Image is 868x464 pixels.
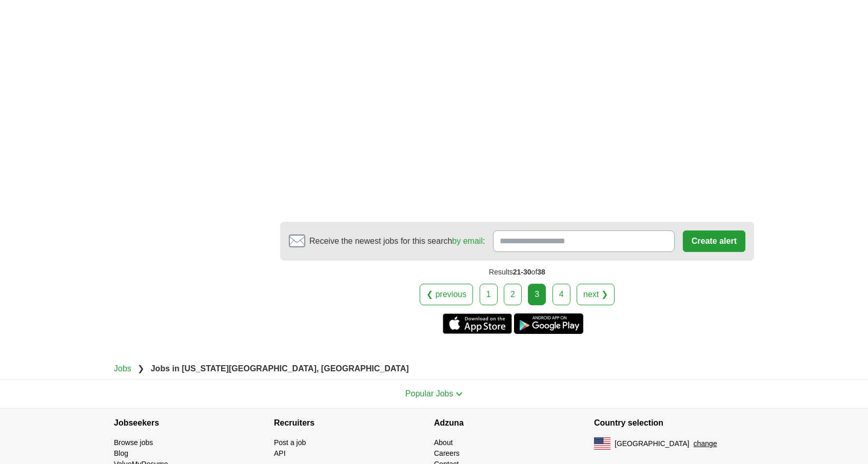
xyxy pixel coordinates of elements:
h4: Country selection [594,409,754,437]
button: change [694,438,717,449]
img: US flag [594,437,610,450]
a: API [274,449,286,457]
a: Careers [434,449,460,457]
a: 1 [480,284,498,305]
span: Receive the newest jobs for this search : [309,235,485,247]
a: by email [452,237,483,245]
a: Post a job [274,438,306,447]
span: Popular Jobs [405,389,453,398]
a: Browse jobs [114,438,153,447]
strong: Jobs in [US_STATE][GEOGRAPHIC_DATA], [GEOGRAPHIC_DATA] [151,364,409,373]
a: next ❯ [577,284,615,305]
a: 4 [553,284,570,305]
a: Jobs [114,364,131,373]
a: Blog [114,449,128,457]
a: About [434,438,453,447]
span: [GEOGRAPHIC_DATA] [615,438,689,449]
span: 38 [537,268,545,276]
a: Get the iPhone app [443,313,512,334]
span: ❯ [137,364,144,373]
img: toggle icon [456,392,463,396]
div: Results of [280,261,754,284]
a: 2 [504,284,522,305]
span: 21-30 [513,268,531,276]
button: Create alert [683,230,745,252]
a: Get the Android app [514,313,583,334]
div: 3 [528,284,546,305]
a: ❮ previous [420,284,473,305]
